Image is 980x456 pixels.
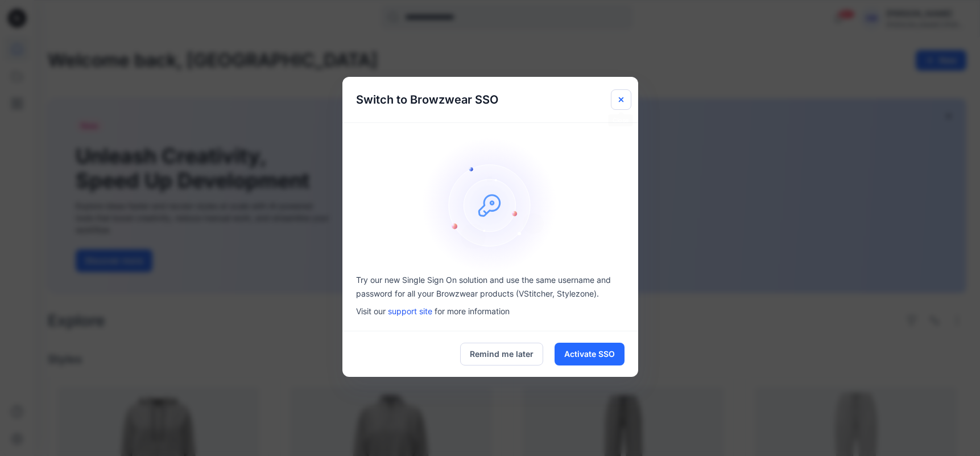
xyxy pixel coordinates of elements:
img: onboarding-sz2.46497b1a466840e1406823e529e1e164.svg [422,137,559,273]
button: Remind me later [460,343,543,365]
button: Activate SSO [555,343,625,365]
p: Visit our for more information [356,305,625,317]
a: support site [388,306,432,316]
p: Try our new Single Sign On solution and use the same username and password for all your Browzwear... [356,273,625,301]
h5: Switch to Browzwear SSO [342,77,512,122]
button: Close [611,89,631,110]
